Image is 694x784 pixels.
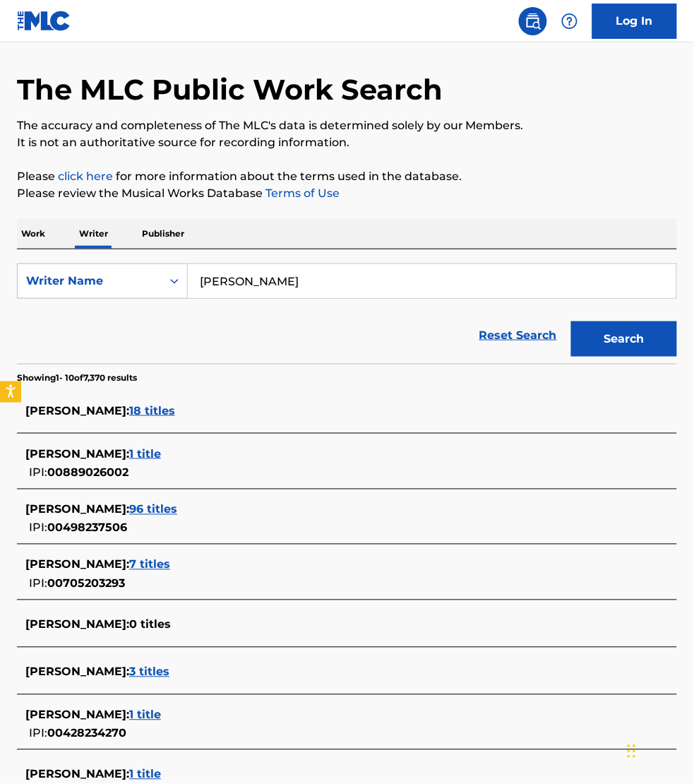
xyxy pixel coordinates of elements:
[556,7,584,35] div: Help
[47,577,125,590] span: 00705203293
[17,11,71,31] img: MLC Logo
[25,618,129,631] span: [PERSON_NAME] :
[25,503,129,516] span: [PERSON_NAME] :
[17,185,677,202] p: Please review the Musical Works Database
[628,730,636,773] div: Drag
[129,708,161,722] span: 1 title
[25,404,129,417] span: [PERSON_NAME] :
[17,372,137,384] p: Showing 1 - 10 of 7,370 results
[17,168,677,185] p: Please for more information about the terms used in the database.
[129,618,171,631] span: 0 titles
[25,447,129,461] span: [PERSON_NAME] :
[17,134,677,151] p: It is not an authoritative source for recording information.
[129,558,170,571] span: 7 titles
[26,273,153,290] div: Writer Name
[29,466,47,480] span: IPI:
[25,768,129,781] span: [PERSON_NAME] :
[129,768,161,781] span: 1 title
[25,558,129,571] span: [PERSON_NAME] :
[29,577,47,590] span: IPI:
[623,716,694,784] iframe: Chat Widget
[25,708,129,722] span: [PERSON_NAME] :
[25,665,129,679] span: [PERSON_NAME] :
[17,219,49,249] p: Work
[472,320,564,351] a: Reset Search
[129,404,175,417] span: 18 titles
[129,665,169,679] span: 3 titles
[75,219,112,249] p: Writer
[58,170,113,183] a: click here
[47,727,126,740] span: 00428234270
[571,321,677,357] button: Search
[592,4,677,39] a: Log In
[263,186,340,200] a: Terms of Use
[138,219,189,249] p: Publisher
[17,117,677,134] p: The accuracy and completeness of The MLC's data is determined solely by our Members.
[17,72,443,107] h1: The MLC Public Work Search
[519,7,547,35] a: Public Search
[47,466,128,480] span: 00889026002
[29,521,47,535] span: IPI:
[29,727,47,740] span: IPI:
[17,263,677,364] form: Search Form
[129,447,161,461] span: 1 title
[129,503,177,516] span: 96 titles
[525,13,542,30] img: search
[47,521,127,535] span: 00498237506
[561,13,578,30] img: help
